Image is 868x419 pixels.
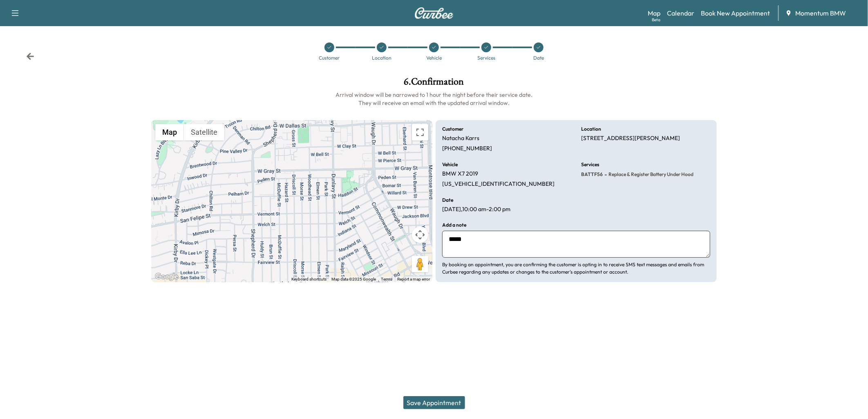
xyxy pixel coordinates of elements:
h6: Arrival window will be narrowed to 1 hour the night before their service date. They will receive ... [151,91,717,107]
div: Back [26,52,34,60]
a: Terms (opens in new tab) [381,277,392,281]
h6: Vehicle [442,162,458,167]
a: Report a map error [397,277,430,281]
h1: 6 . Confirmation [151,77,717,91]
button: Keyboard shortcuts [291,276,327,282]
p: BMW X7 2019 [442,170,478,178]
span: Replace & Register Battery Under Hood [607,171,694,178]
a: Open this area in Google Maps (opens a new window) [153,272,180,282]
div: Vehicle [426,56,442,60]
p: [US_VEHICLE_IDENTIFICATION_NUMBER] [442,181,555,188]
a: Calendar [667,8,694,18]
button: Show satellite imagery [184,124,224,140]
button: Drag Pegman onto the map to open Street View [412,256,428,272]
button: Show street map [155,124,184,140]
button: Map camera controls [412,227,428,243]
button: Toggle fullscreen view [412,124,428,140]
h6: Add a note [442,223,466,227]
p: [STREET_ADDRESS][PERSON_NAME] [581,135,680,142]
div: Date [533,56,544,60]
div: Beta [652,17,660,23]
p: Natacha Karrs [442,135,479,142]
span: BATTF56 [581,171,603,178]
p: [PHONE_NUMBER] [442,145,492,152]
span: Map data ©2025 Google [331,277,376,281]
a: MapBeta [648,8,660,18]
h6: Date [442,198,453,203]
h6: Location [581,127,601,131]
div: Services [477,56,495,60]
p: [DATE] , 10:00 am - 2:00 pm [442,206,510,213]
h6: Services [581,162,599,167]
img: Curbee Logo [414,7,454,19]
div: Customer [319,56,340,60]
button: Save Appointment [403,396,465,409]
img: Google [153,272,180,282]
a: Book New Appointment [701,8,770,18]
span: Momentum BMW [795,8,846,18]
div: Location [372,56,391,60]
h6: Customer [442,127,463,131]
p: By booking an appointment, you are confirming the customer is opting in to receive SMS text messa... [442,261,710,276]
span: - [603,170,607,178]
